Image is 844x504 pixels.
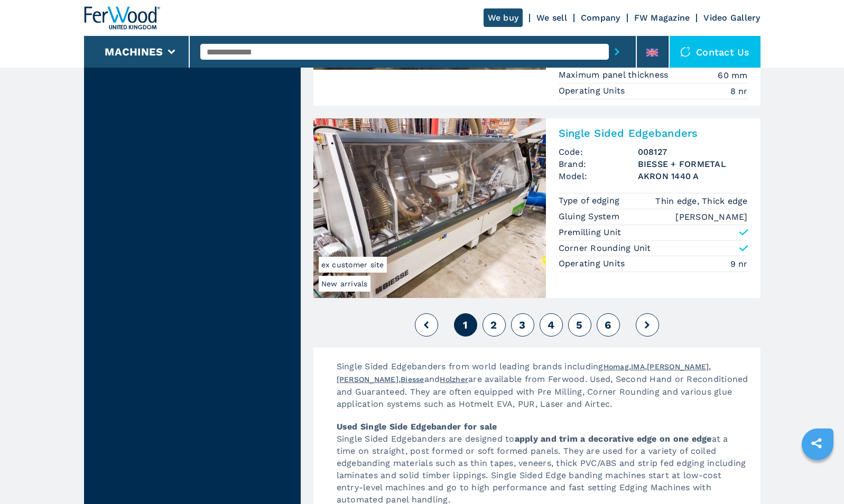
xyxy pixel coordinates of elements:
img: Single Sided Edgebanders BIESSE + FORMETAL AKRON 1440 A [313,118,546,298]
h3: 008127 [638,146,748,158]
h3: BIESSE + FORMETAL [638,158,748,170]
p: Corner Rounding Unit [559,242,651,254]
em: [PERSON_NAME] [675,211,747,223]
span: Model: [559,170,638,182]
a: sharethis [803,430,830,456]
div: Contact us [670,36,760,68]
em: 60 mm [718,69,747,81]
span: 1 [463,319,468,331]
a: FW Magazine [634,13,690,23]
a: Company [581,13,620,23]
em: 9 nr [730,258,748,270]
span: New arrivals [319,276,370,292]
a: IMA [631,362,645,371]
p: Type of edging [559,195,623,207]
a: We buy [484,8,523,27]
button: submit-button [609,40,625,64]
p: Gluing System [559,211,623,222]
a: Homag [604,362,629,371]
a: [PERSON_NAME] [337,375,398,384]
a: Video Gallery [703,13,760,23]
span: 3 [519,319,525,331]
p: Operating Units [559,85,628,97]
iframe: Chat [799,456,836,496]
strong: Used Single Side Edgebander for sale [337,422,497,432]
span: 2 [490,319,497,331]
button: 4 [540,313,563,337]
a: Holzher [440,375,468,384]
a: Single Sided Edgebanders BIESSE + FORMETAL AKRON 1440 ANew arrivalsex customer siteSingle Sided E... [313,118,760,298]
img: Contact us [680,46,691,57]
span: 5 [576,319,582,331]
span: 6 [605,319,611,331]
span: Brand: [559,158,638,170]
strong: apply and trim a decorative edge on one edge [515,434,712,444]
a: Biesse [401,375,424,384]
p: Maximum panel thickness [559,69,671,81]
p: Single Sided Edgebanders from world leading brands including , , , , and are available from Ferwo... [326,360,760,421]
em: 8 nr [730,85,748,97]
h3: AKRON 1440 A [638,170,748,182]
span: ex customer site [319,257,387,273]
img: Ferwood [84,6,160,30]
button: 5 [568,313,591,337]
p: Premilling Unit [559,227,622,238]
button: 2 [483,313,506,337]
button: Machines [105,45,163,58]
em: Thin edge, Thick edge [655,195,747,207]
span: Code: [559,146,638,158]
h2: Single Sided Edgebanders [559,127,748,139]
span: 4 [548,319,554,331]
a: We sell [536,13,567,23]
p: Operating Units [559,258,628,269]
button: 1 [454,313,477,337]
button: 3 [511,313,534,337]
a: [PERSON_NAME] [647,362,709,371]
button: 6 [597,313,620,337]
